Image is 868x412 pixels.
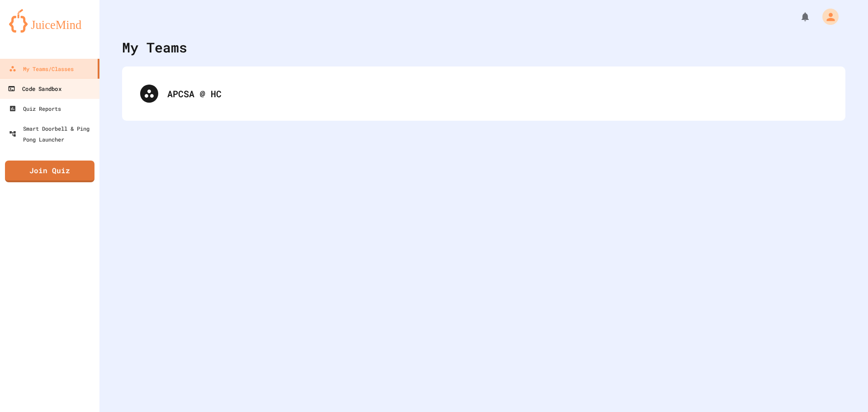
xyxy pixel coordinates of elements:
a: Join Quiz [5,161,94,182]
div: APCSA @ HC [167,87,827,100]
div: My Teams/Classes [9,63,74,74]
div: Code Sandbox [8,83,61,95]
div: My Notifications [783,9,813,24]
img: logo-orange.svg [9,9,90,33]
div: My Account [813,6,841,27]
div: Quiz Reports [9,103,61,114]
div: APCSA @ HC [131,76,836,112]
div: Smart Doorbell & Ping Pong Launcher [9,123,96,145]
div: My Teams [122,37,187,57]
